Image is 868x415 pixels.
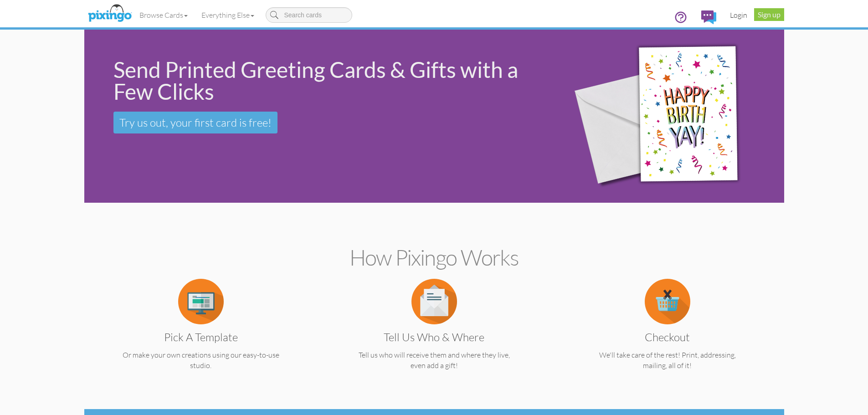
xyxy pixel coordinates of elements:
a: Sign up [754,8,784,21]
img: item.alt [178,279,224,324]
input: Search cards [266,7,352,23]
p: We'll take care of the rest! Print, addressing, mailing, all of it! [569,350,766,371]
span: Try us out, your first card is free! [119,116,272,129]
h2: How Pixingo works [100,246,768,270]
a: Checkout We'll take care of the rest! Print, addressing, mailing, all of it! [569,296,766,371]
h3: Tell us Who & Where [342,331,526,343]
img: 942c5090-71ba-4bfc-9a92-ca782dcda692.png [558,17,778,216]
a: Login [723,4,754,26]
h3: Pick a Template [109,331,293,343]
img: pixingo logo [86,2,134,25]
div: Send Printed Greeting Cards & Gifts with a Few Clicks [113,59,544,102]
a: Browse Cards [133,4,195,26]
p: Or make your own creations using our easy-to-use studio. [102,350,300,371]
a: Pick a Template Or make your own creations using our easy-to-use studio. [102,296,300,371]
h3: Checkout [575,331,760,343]
img: item.alt [411,279,457,324]
img: comments.svg [701,10,716,24]
a: Try us out, your first card is free! [113,112,277,133]
img: item.alt [645,279,690,324]
a: Everything Else [195,4,261,26]
p: Tell us who will receive them and where they live, even add a gift! [335,350,533,371]
a: Tell us Who & Where Tell us who will receive them and where they live, even add a gift! [335,296,533,371]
